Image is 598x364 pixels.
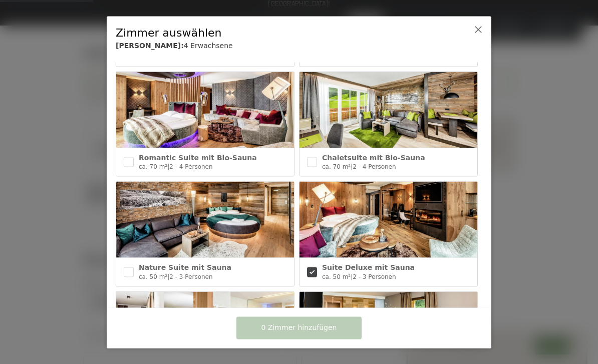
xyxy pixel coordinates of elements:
[169,163,212,170] span: 2 - 4 Personen
[116,42,184,50] b: [PERSON_NAME]:
[116,25,451,41] div: Zimmer auswählen
[322,163,351,170] span: ca. 70 m²
[169,273,212,280] span: 2 - 3 Personen
[353,273,396,280] span: 2 - 3 Personen
[322,273,351,280] span: ca. 50 m²
[322,153,425,161] span: Chaletsuite mit Bio-Sauna
[300,72,477,148] img: Chaletsuite mit Bio-Sauna
[300,182,477,258] img: Suite Deluxe mit Sauna
[139,263,231,271] span: Nature Suite mit Sauna
[351,163,353,170] span: |
[139,163,167,170] span: ca. 70 m²
[351,273,353,280] span: |
[167,273,169,280] span: |
[116,182,294,258] img: Nature Suite mit Sauna
[353,163,396,170] span: 2 - 4 Personen
[116,72,294,148] img: Romantic Suite mit Bio-Sauna
[139,273,167,280] span: ca. 50 m²
[184,42,233,50] span: 4 Erwachsene
[167,163,169,170] span: |
[322,263,415,271] span: Suite Deluxe mit Sauna
[139,153,257,161] span: Romantic Suite mit Bio-Sauna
